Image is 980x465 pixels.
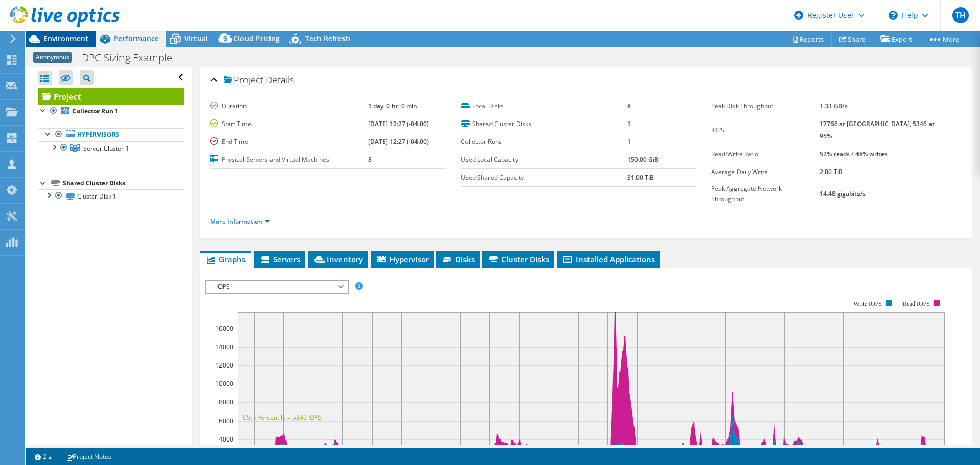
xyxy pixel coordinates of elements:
b: [DATE] 12:27 (-04:00) [368,137,429,146]
span: Anonymous [33,52,72,63]
b: 31.00 TiB [627,173,654,182]
span: TH [952,7,969,23]
label: Duration [210,101,368,111]
label: Peak Aggregate Network Throughput [711,184,820,204]
b: 8 [368,155,372,164]
span: Performance [114,34,159,43]
text: 4000 [219,435,233,444]
text: 10000 [215,379,233,388]
text: 12000 [215,361,233,370]
label: Peak Disk Throughput [711,101,820,111]
label: Collector Runs [461,137,627,147]
a: Server Cluster 1 [38,141,184,155]
b: 14.48 gigabits/s [820,189,866,198]
span: Inventory [313,254,363,264]
span: Project [224,75,263,85]
svg: \n [889,11,898,20]
label: Read/Write Ratio [711,149,820,159]
label: Used Local Capacity [461,155,627,165]
label: Start Time [210,119,368,129]
span: Tech Refresh [305,34,350,43]
a: Export [873,31,920,47]
text: Write IOPS [853,300,882,307]
b: 1.33 GB/s [820,102,848,110]
span: IOPS [211,281,342,293]
span: Details [266,74,294,86]
label: End Time [210,137,368,147]
a: Project Notes [59,450,118,463]
b: 8 [627,102,631,110]
text: 8000 [219,398,233,406]
span: Server Cluster 1 [83,144,129,153]
b: [DATE] 12:27 (-04:00) [368,119,429,128]
b: 52% reads / 48% writes [820,150,888,158]
label: Used Shared Capacity [461,173,627,183]
text: 95th Percentile = 5346 IOPS [243,413,322,422]
label: Physical Servers and Virtual Machines [210,155,368,165]
span: Cluster Disks [487,254,549,264]
text: 6000 [219,417,233,425]
span: Disks [442,254,475,264]
label: IOPS [711,125,820,135]
a: Collector Run 1 [38,105,184,118]
span: Servers [259,254,300,264]
span: Installed Applications [562,254,655,264]
text: Read IOPS [903,300,930,307]
span: Virtual [184,34,208,43]
text: 14000 [215,342,233,351]
label: Average Daily Write [711,167,820,177]
label: Local Disks [461,101,627,111]
label: Shared Cluster Disks [461,119,627,129]
a: Share [831,31,873,47]
span: Graphs [205,254,246,264]
span: Cloud Pricing [233,34,280,43]
a: Project [38,88,184,105]
b: 17766 at [GEOGRAPHIC_DATA], 5346 at 95% [820,119,935,140]
span: Hypervisor [376,254,429,264]
a: More Information [210,217,270,226]
span: Environment [43,34,88,43]
a: Cluster Disk 1 [38,189,184,203]
a: Reports [783,31,832,47]
b: 1 [627,119,631,128]
a: More [920,31,967,47]
b: 1 day, 0 hr, 0 min [368,102,418,110]
b: 1 [627,137,631,146]
b: Collector Run 1 [72,107,118,115]
b: 2.80 TiB [820,167,843,176]
div: Shared Cluster Disks [63,177,184,189]
h1: DPC Sizing Example [77,52,188,63]
text: 16000 [215,324,233,333]
a: Hypervisors [38,128,184,141]
b: 150.00 GiB [627,155,658,164]
a: 2 [28,450,59,463]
